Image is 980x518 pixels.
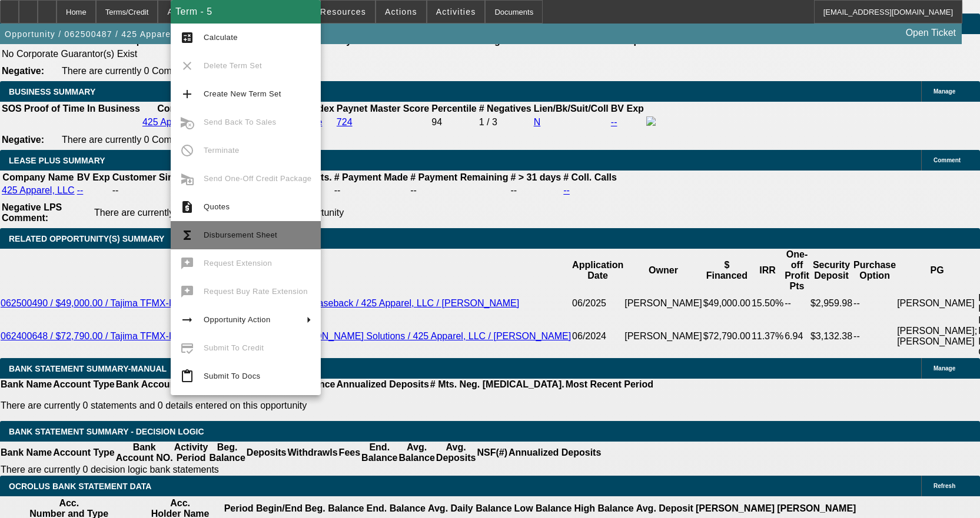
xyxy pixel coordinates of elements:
[334,185,408,196] td: --
[508,442,602,464] th: Annualized Deposits
[301,103,334,113] b: Paydex
[337,117,353,127] a: 724
[62,66,311,76] span: There are currently 0 Comments entered on this opportunity
[311,1,375,23] button: Resources
[563,172,617,182] b: # Coll. Calls
[385,7,417,16] span: Actions
[853,249,896,292] th: Purchase Option
[751,315,784,358] td: 11.37%
[208,442,245,464] th: Beg. Balance
[430,379,565,390] th: # Mts. Neg. [MEDICAL_DATA].
[784,315,810,358] td: 6.94
[410,185,509,196] td: --
[376,1,426,23] button: Actions
[115,442,174,464] th: Bank Account NO.
[611,117,617,127] a: --
[9,87,95,96] span: BUSINESS SUMMARY
[751,292,784,315] td: 15.50%
[142,117,215,127] a: 425 Apparel, LLC
[896,292,978,315] td: [PERSON_NAME]
[180,87,194,101] mat-icon: add
[167,7,215,16] span: Application
[896,249,978,292] th: PG
[427,1,485,23] button: Activities
[204,202,230,211] span: Quotes
[2,202,62,223] b: Negative LPS Comment:
[287,442,338,464] th: Withdrawls
[479,103,531,113] b: # Negatives
[479,117,531,128] div: 1 / 3
[703,315,751,358] td: $72,790.00
[1,331,571,341] a: 062400648 / $72,790.00 / Tajima TFMX-IISC1506/450WCT Type 2 / [PERSON_NAME] Solutions / 425 Appar...
[934,483,955,489] span: Refresh
[572,249,624,292] th: Application Date
[52,442,115,464] th: Account Type
[157,103,200,113] b: Company
[1,103,22,115] th: SOS
[204,89,281,98] span: Create New Term Set
[853,292,896,315] td: --
[204,33,238,42] span: Calculate
[398,442,435,464] th: Avg. Balance
[436,7,476,16] span: Activities
[115,379,199,390] th: Bank Account NO.
[9,482,151,491] span: OCROLUS BANK STATEMENT DATA
[2,172,74,182] b: Company Name
[703,249,751,292] th: $ Financed
[320,7,366,16] span: Resources
[476,442,508,464] th: NSF(#)
[94,208,344,218] span: There are currently 0 Comments entered on this opportunity
[246,442,287,464] th: Deposits
[810,315,853,358] td: $3,132.38
[1,48,645,60] td: No Corporate Guarantor(s) Exist
[810,292,853,315] td: $2,959.98
[611,103,644,113] b: BV Exp
[510,172,561,182] b: # > 31 days
[77,172,110,182] b: BV Exp
[180,228,194,242] mat-icon: functions
[901,23,961,43] a: Open Ticket
[534,117,541,127] a: N
[934,157,961,163] span: Comment
[180,369,194,383] mat-icon: content_paste
[853,315,896,358] td: --
[784,292,810,315] td: --
[2,135,44,145] b: Negative:
[572,292,624,315] td: 06/2025
[335,379,429,390] th: Annualized Deposits
[9,364,167,373] span: BANK STATEMENT SUMMARY-MANUAL
[431,103,476,113] b: Percentile
[5,29,283,39] span: Opportunity / 062500487 / 425 Apparel, LLC / [PERSON_NAME]
[810,249,853,292] th: Security Deposit
[24,103,141,115] th: Proof of Time In Business
[572,315,624,358] td: 06/2024
[334,172,408,182] b: # Payment Made
[62,135,311,145] span: There are currently 0 Comments entered on this opportunity
[1,298,519,308] a: 062500490 / $49,000.00 / Tajima TFMX-IISC1506/450WCT Type 2 / Sale Leaseback / 425 Apparel, LLC /...
[646,116,656,126] img: facebook-icon.png
[338,442,361,464] th: Fees
[204,315,271,324] span: Opportunity Action
[2,66,44,76] b: Negative:
[9,156,105,165] span: LEASE PLUS SUMMARY
[896,315,978,358] td: [PERSON_NAME]; [PERSON_NAME]
[703,292,751,315] td: $49,000.00
[337,103,429,113] b: Paynet Master Score
[361,442,398,464] th: End. Balance
[751,249,784,292] th: IRR
[624,315,703,358] td: [PERSON_NAME]
[410,172,508,182] b: # Payment Remaining
[9,427,204,436] span: Bank Statement Summary - Decision Logic
[565,379,654,390] th: Most Recent Period
[436,442,477,464] th: Avg. Deposits
[431,117,476,128] div: 94
[534,103,609,113] b: Lien/Bk/Suit/Coll
[510,185,562,196] td: --
[9,234,164,243] span: RELATED OPPORTUNITY(S) SUMMARY
[624,249,703,292] th: Owner
[563,185,570,195] a: --
[624,292,703,315] td: [PERSON_NAME]
[784,249,810,292] th: One-off Profit Pts
[1,400,653,411] p: There are currently 0 statements and 0 details entered on this opportunity
[52,379,115,390] th: Account Type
